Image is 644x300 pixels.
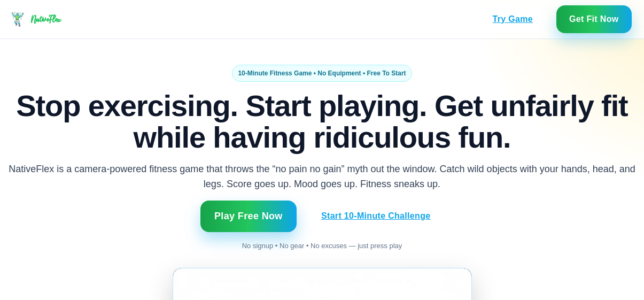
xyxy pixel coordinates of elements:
[30,13,61,26] span: NativeFlex
[480,5,546,33] button: Try Game
[308,202,443,230] button: Start 10‑Minute Challenge
[232,65,412,82] div: 10-Minute Fitness Game • No Equipment • Free To Start
[9,162,635,192] p: NativeFlex is a camera‑powered fitness game that throws the “no pain no gain” myth out the window...
[10,12,25,27] img: NativeFlex
[9,90,635,153] h1: Stop exercising. Start playing. Get unfairly fit while having ridiculous fun.
[556,5,631,33] button: Get Fit Now
[242,241,402,251] div: No signup • No gear • No excuses — just press play
[200,201,297,232] button: Play Free Now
